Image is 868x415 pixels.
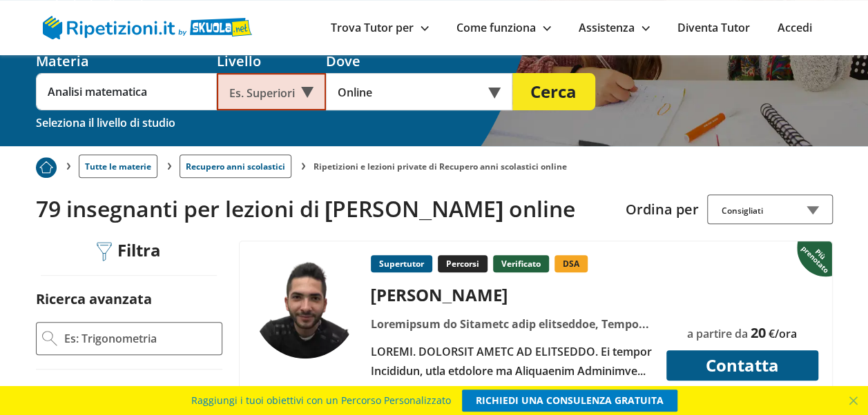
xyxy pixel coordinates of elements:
[677,20,750,35] a: Diventa Tutor
[36,383,126,402] label: Tariffa oraria
[217,52,326,70] div: Livello
[79,154,157,178] a: Tutte le materie
[326,52,512,70] div: Dove
[92,241,166,262] div: Filtra
[36,146,833,178] nav: breadcrumb d-none d-tablet-block
[626,200,699,219] label: Ordina per
[687,326,748,341] span: a partire da
[314,161,567,172] li: Ripetizioni e lezioni private di Recupero anni scolastici online
[493,255,549,272] p: Verificato
[191,389,451,412] span: Raggiungi i tuoi obiettivi con un Percorso Personalizzato
[43,16,252,39] img: logo Skuola.net | Ripetizioni.it
[512,73,595,110] button: Cerca
[97,242,112,261] img: Filtra filtri mobile
[778,20,812,35] a: Accedi
[797,240,835,277] img: Piu prenotato
[43,19,252,34] a: logo Skuola.net | Ripetizioni.it
[579,20,650,35] a: Assistenza
[462,389,677,412] a: RICHIEDI UNA CONSULENZA GRATUITA
[180,154,291,178] a: Recupero anni scolastici
[36,113,175,132] div: Seleziona il livello di studio
[365,314,657,334] div: Loremipsum do Sitametc adip elitseddoe, Tempo incidid, Utlab etdol magnaal, Enima mini, Veniamq, ...
[63,328,216,349] input: Es: Trigonometria
[707,194,833,224] div: Consigliati
[438,255,488,272] p: Percorsi
[331,20,429,35] a: Trova Tutor per
[456,20,551,35] a: Come funziona
[217,73,326,110] div: Es. Superiori
[751,323,766,342] span: 20
[36,73,217,110] input: Es. Matematica
[42,331,57,346] img: Ricerca Avanzata
[365,342,657,381] div: LOREMI. DOLORSIT AMETC AD ELITSEDDO. Ei tempor Incididun, utla etdolore ma Aliquaenim Adminimve q...
[36,290,152,308] label: Ricerca avanzata
[36,52,217,70] div: Materia
[253,255,357,358] img: tutor a Roma - Salvatore
[769,326,797,341] span: €/ora
[36,157,57,178] img: Piu prenotato
[36,196,615,222] h2: 79 insegnanti per lezioni di [PERSON_NAME] online
[326,73,512,110] div: Online
[554,255,588,272] p: DSA
[666,350,818,381] button: Contatta
[371,255,432,272] p: Supertutor
[365,283,657,306] div: [PERSON_NAME]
